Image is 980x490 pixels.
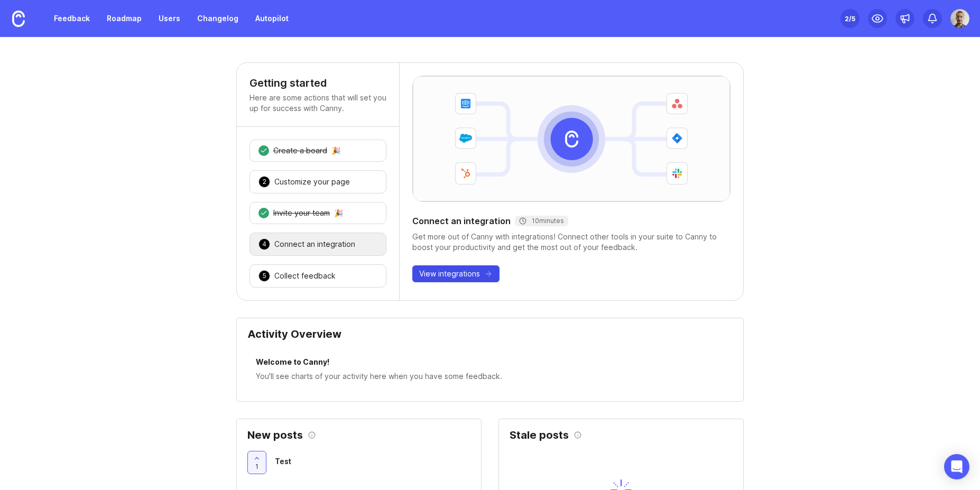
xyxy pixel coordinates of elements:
h2: New posts [247,430,303,440]
img: Joao Gilberto [950,9,969,28]
span: 1 [255,462,258,471]
div: Open Intercom Messenger [944,454,969,479]
p: Here are some actions that will set you up for success with Canny. [249,93,386,114]
div: 🎉 [334,209,343,217]
a: Changelog [191,9,245,28]
button: 2/5 [840,9,859,28]
div: You'll see charts of your activity here when you have some feedback. [256,371,724,382]
span: View integrations [419,269,480,279]
div: Customize your page [274,177,350,187]
h2: Stale posts [510,430,569,440]
div: 2 [258,176,270,188]
h4: Getting started [249,76,386,90]
div: Create a board [273,145,327,156]
button: View integrations [412,265,500,282]
a: Test [275,456,470,470]
button: 1 [247,451,266,474]
div: Welcome to Canny! [256,356,724,371]
a: Feedback [48,9,96,28]
div: Activity Overview [247,329,733,348]
div: 10 minutes [519,217,564,225]
div: 5 [258,270,270,282]
span: Test [275,457,291,466]
img: Canny Home [12,11,25,27]
div: Invite your team [273,208,330,218]
div: 🎉 [331,147,340,154]
div: Connect an integration [274,239,355,249]
div: 2 /5 [845,11,855,26]
img: Canny integrates with a variety of tools including Salesforce, Intercom, Hubspot, Asana, and Github [413,76,730,201]
a: Roadmap [100,9,148,28]
div: Collect feedback [274,271,336,281]
div: Connect an integration [412,215,731,227]
a: Autopilot [249,9,295,28]
a: Users [152,9,187,28]
div: Get more out of Canny with integrations! Connect other tools in your suite to Canny to boost your... [412,232,731,253]
div: 4 [258,238,270,250]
